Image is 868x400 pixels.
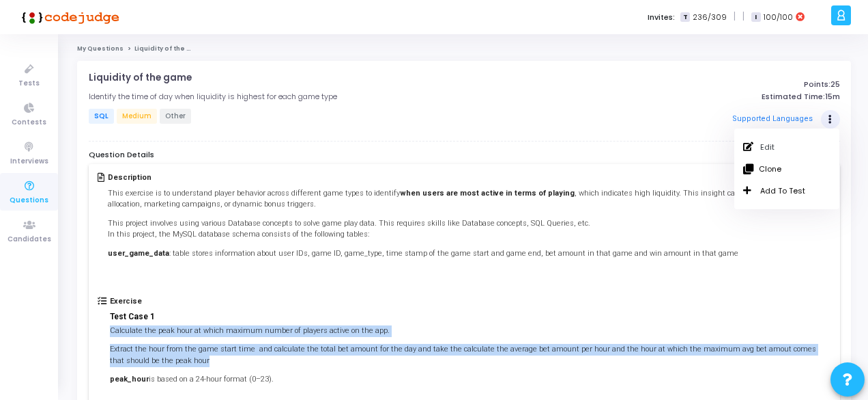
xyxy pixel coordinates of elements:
[89,109,114,124] span: SQL
[400,189,575,198] strong: when users are most active in terms of playing
[734,180,839,202] button: Add To Test
[596,92,840,101] p: Estimated Time:
[110,297,830,306] h5: Exercise
[734,136,839,158] a: Edit
[117,109,157,124] span: Medium
[680,12,689,23] span: T
[160,109,191,124] span: Other
[108,188,830,211] p: This exercise is to understand player behavior across different game types to identify , which in...
[830,79,840,90] span: 25
[821,110,840,129] button: Actions
[134,44,207,53] span: Liquidity of the game
[742,10,744,24] span: |
[17,3,119,31] img: logo
[110,374,830,386] p: is based on a 24-hour format (0–23).
[734,129,839,209] div: Actions
[108,218,830,241] p: This project involves using various Database concepts to solve game play data. This requires skil...
[693,12,727,23] span: 236/309
[648,12,675,23] label: Invites:
[751,12,760,23] span: I
[825,92,840,101] span: 15m
[77,44,851,53] nav: breadcrumb
[110,375,149,384] strong: peak_hour
[743,163,830,175] button: Clone
[596,80,840,89] p: Points:
[764,12,793,23] span: 100/100
[89,92,337,101] h5: Identify the time of day when liquidity is highest for each game type
[728,109,818,130] button: Supported Languages
[89,72,192,83] p: Liquidity of the game
[89,149,154,161] span: Question Details
[10,156,48,168] span: Interviews
[108,248,830,260] p: : table stores information about user IDs, game ID, game_type, time stamp of the game start and g...
[110,325,830,337] p: Calculate the peak hour at which maximum number of players active on the app.
[77,44,124,53] a: My Questions
[12,117,46,129] span: Contests
[108,173,830,182] h5: Description
[8,234,51,245] span: Candidates
[734,10,736,24] span: |
[108,249,169,258] strong: user_game_data
[110,312,830,322] h3: Test Case 1
[10,195,48,206] span: Questions
[110,344,830,366] p: Extract the hour from the game start time and calculate the total bet amount for the day and take...
[18,78,40,90] span: Tests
